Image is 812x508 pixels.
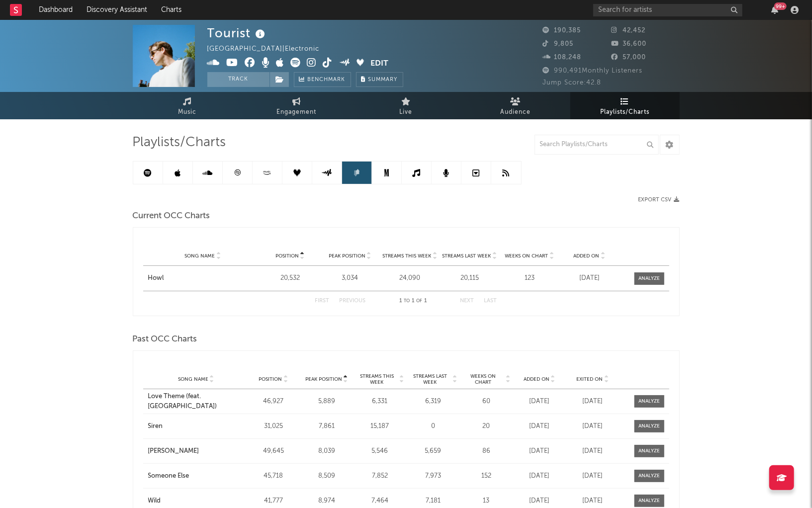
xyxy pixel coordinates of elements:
[500,106,531,118] span: Audience
[516,422,564,431] div: [DATE]
[368,77,398,83] span: Summary
[543,68,643,74] span: 990,491 Monthly Listeners
[543,27,581,34] span: 190,385
[386,295,441,307] div: 1 1 1
[409,446,457,456] div: 5,659
[275,253,299,259] span: Position
[356,471,404,481] div: 7,852
[178,376,208,382] span: Song Name
[263,273,317,283] div: 20,532
[516,496,564,506] div: [DATE]
[484,298,497,304] button: Last
[250,397,298,407] div: 46,927
[259,376,282,382] span: Position
[416,299,422,303] span: of
[409,496,457,506] div: 7,181
[569,446,617,456] div: [DATE]
[207,43,331,55] div: [GEOGRAPHIC_DATA] | Electronic
[148,392,245,411] a: Love Theme (feat. [GEOGRAPHIC_DATA])
[340,298,366,304] button: Previous
[356,446,404,456] div: 5,546
[774,2,787,10] div: 99 +
[516,446,564,456] div: [DATE]
[277,106,317,118] span: Engagement
[409,471,457,481] div: 7,973
[543,54,582,61] span: 108,248
[207,72,270,87] button: Track
[462,422,511,431] div: 20
[303,397,351,407] div: 5,889
[356,397,404,407] div: 6,331
[178,106,196,118] span: Music
[577,376,603,382] span: Exited On
[250,471,298,481] div: 45,718
[370,58,388,70] button: Edit
[294,72,351,87] a: Benchmark
[593,4,742,16] input: Search for artists
[461,92,570,119] a: Audience
[409,422,457,431] div: 0
[409,373,451,385] span: Streams Last Week
[462,446,511,456] div: 86
[611,54,646,61] span: 57,000
[505,253,548,259] span: Weeks on Chart
[771,6,778,14] button: 99+
[382,273,437,283] div: 24,090
[148,496,245,506] a: Wild
[148,471,245,481] a: Someone Else
[611,27,645,34] span: 42,452
[569,471,617,481] div: [DATE]
[356,422,404,431] div: 15,187
[250,422,298,431] div: 31,025
[242,92,352,119] a: Engagement
[442,273,497,283] div: 20,115
[516,397,564,407] div: [DATE]
[356,373,398,385] span: Streams This Week
[133,92,242,119] a: Music
[462,397,511,407] div: 60
[133,137,226,149] span: Playlists/Charts
[462,471,511,481] div: 152
[570,92,680,119] a: Playlists/Charts
[543,41,574,47] span: 9,805
[315,298,330,304] button: First
[356,496,404,506] div: 7,464
[303,422,351,431] div: 7,861
[148,422,245,431] a: Siren
[382,253,431,259] span: Streams This Week
[516,471,564,481] div: [DATE]
[638,197,680,203] button: Export CSV
[305,376,342,382] span: Peak Position
[600,106,649,118] span: Playlists/Charts
[148,446,245,456] a: [PERSON_NAME]
[569,422,617,431] div: [DATE]
[611,41,646,47] span: 36,600
[443,253,491,259] span: Streams Last Week
[352,92,461,119] a: Live
[356,72,403,87] button: Summary
[303,496,351,506] div: 8,974
[323,273,377,283] div: 3,034
[207,25,268,41] div: Tourist
[543,80,602,86] span: Jump Score: 42.8
[308,74,346,86] span: Benchmark
[460,298,474,304] button: Next
[462,373,505,385] span: Weeks on Chart
[569,496,617,506] div: [DATE]
[303,446,351,456] div: 8,039
[562,273,617,283] div: [DATE]
[462,496,511,506] div: 13
[148,273,258,283] a: Howl
[569,397,617,407] div: [DATE]
[502,273,557,283] div: 123
[524,376,549,382] span: Added On
[400,106,413,118] span: Live
[250,496,298,506] div: 41,777
[250,446,298,456] div: 49,645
